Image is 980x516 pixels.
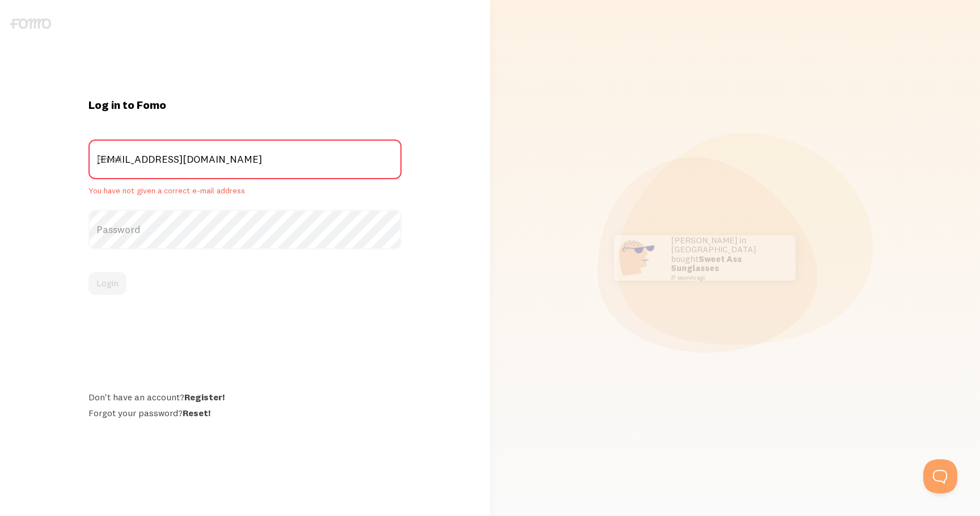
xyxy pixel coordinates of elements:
label: Email [88,139,402,179]
img: fomo-logo-gray-b99e0e8ada9f9040e2984d0d95b3b12da0074ffd48d1e5cb62ac37fc77b0b268.svg [10,18,51,29]
a: Register! [184,391,225,403]
div: Forgot your password? [88,407,402,418]
span: You have not given a correct e-mail address [88,186,402,196]
label: Password [88,210,402,249]
a: Reset! [183,407,210,418]
div: Don't have an account? [88,391,402,403]
h1: Log in to Fomo [88,98,402,112]
iframe: Help Scout Beacon - Open [923,459,957,493]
